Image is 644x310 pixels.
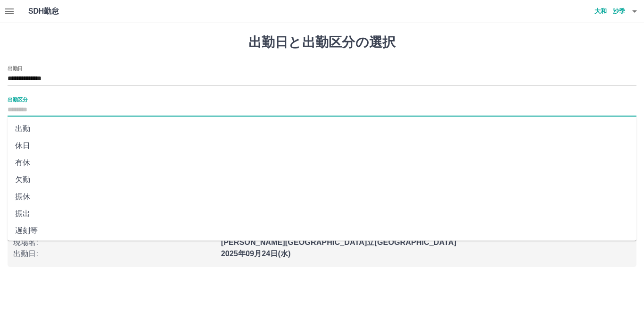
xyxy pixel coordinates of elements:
[221,250,291,258] b: 2025年09月24日(水)
[8,65,23,72] label: 出勤日
[8,137,636,154] li: 休日
[8,171,636,188] li: 欠勤
[8,154,636,171] li: 有休
[8,34,636,50] h1: 出勤日と出勤区分の選択
[8,205,636,222] li: 振出
[8,120,636,137] li: 出勤
[8,188,636,205] li: 振休
[8,222,636,239] li: 遅刻等
[13,248,215,260] p: 出勤日 :
[8,239,636,256] li: 休業
[8,96,27,103] label: 出勤区分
